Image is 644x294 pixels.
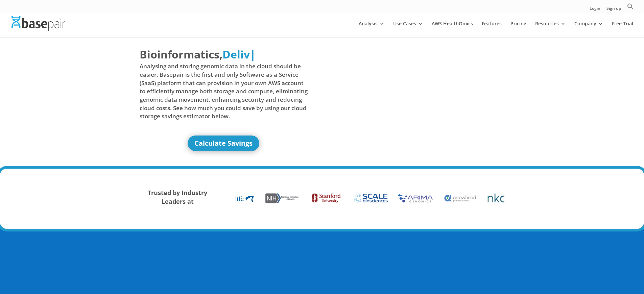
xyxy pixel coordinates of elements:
[148,189,207,205] strong: Trusted by Industry Leaders at
[250,47,256,62] span: |
[627,3,634,14] a: Search Icon Link
[627,3,634,10] svg: Search
[222,47,250,62] span: Deliv
[574,21,603,37] a: Company
[11,16,65,31] img: Basepair
[510,21,526,37] a: Pricing
[393,21,423,37] a: Use Cases
[140,62,308,120] span: Analysing and storing genomic data in the cloud should be easier. Basepair is the first and only ...
[140,47,222,62] span: Bioinformatics,
[482,21,502,37] a: Features
[432,21,473,37] a: AWS HealthOmics
[359,21,384,37] a: Analysis
[590,6,600,14] a: Login
[606,6,621,14] a: Sign up
[535,21,566,37] a: Resources
[188,136,259,151] a: Calculate Savings
[612,21,633,37] a: Free Trial
[327,47,496,141] iframe: Basepair - NGS Analysis Simplified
